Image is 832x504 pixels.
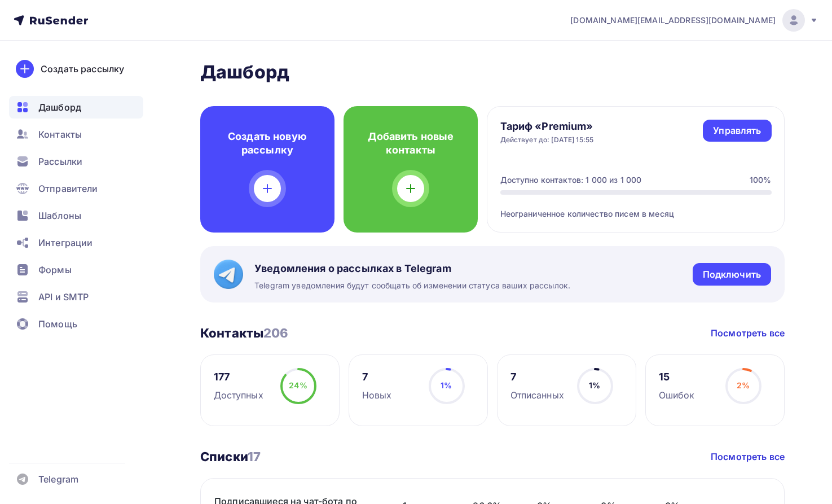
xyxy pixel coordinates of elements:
div: 177 [214,370,263,384]
a: Посмотреть все [711,450,785,463]
a: Дашборд [9,96,143,119]
h2: Дашборд [200,61,785,84]
a: Отправители [9,177,143,200]
span: 1% [589,380,600,390]
span: Telegram уведомления будут сообщать об изменении статуса ваших рассылок. [254,280,570,291]
div: Отписанных [510,388,564,402]
h4: Создать новую рассылку [218,130,316,157]
div: Ошибок [659,388,695,402]
a: [DOMAIN_NAME][EMAIL_ADDRESS][DOMAIN_NAME] [570,9,818,32]
span: [DOMAIN_NAME][EMAIL_ADDRESS][DOMAIN_NAME] [570,15,776,26]
span: Telegram [38,472,78,486]
div: Подключить [703,268,761,281]
span: Формы [38,263,72,277]
div: Управлять [713,124,761,137]
span: Отправители [38,182,98,195]
div: Новых [362,388,392,402]
a: Рассылки [9,150,143,173]
div: 7 [510,370,564,384]
span: Уведомления о рассылках в Telegram [254,262,570,275]
span: 2% [737,380,750,390]
h4: Тариф «Premium» [500,120,594,133]
span: 206 [263,326,288,340]
div: Создать рассылку [41,62,124,76]
div: Действует до: [DATE] 15:55 [500,135,594,144]
div: Доступно контактов: 1 000 из 1 000 [500,174,642,186]
span: 1% [441,380,452,390]
span: 17 [248,449,261,464]
span: Рассылки [38,155,82,168]
a: Формы [9,258,143,281]
div: 100% [750,174,772,186]
a: Посмотреть все [711,326,785,340]
span: Интеграции [38,236,93,249]
span: Шаблоны [38,209,81,222]
h4: Добавить новые контакты [362,130,460,157]
span: Контакты [38,128,82,141]
div: 15 [659,370,695,384]
h3: Контакты [200,325,289,341]
div: Неограниченное количество писем в месяц [500,195,772,220]
span: API и SMTP [38,290,89,304]
a: Шаблоны [9,204,143,227]
span: 24% [289,380,307,390]
div: Доступных [214,388,263,402]
h3: Списки [200,449,261,464]
span: Помощь [38,317,77,331]
div: 7 [362,370,392,384]
a: Контакты [9,123,143,146]
span: Дашборд [38,100,81,114]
